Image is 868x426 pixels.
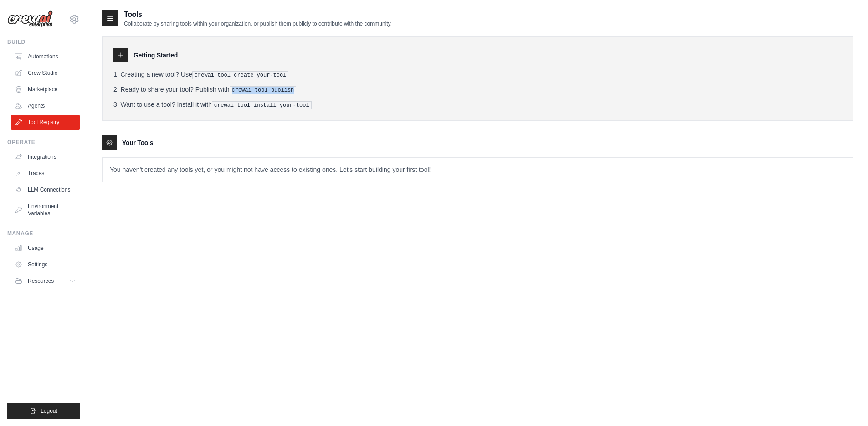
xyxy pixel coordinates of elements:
[11,99,80,113] a: Agents
[7,230,80,237] div: Manage
[11,66,80,80] a: Crew Studio
[7,10,53,28] img: Logo
[28,277,54,285] span: Resources
[7,403,80,419] button: Logout
[212,101,312,109] pre: crewai tool install your-tool
[11,166,80,181] a: Traces
[11,182,80,197] a: LLM Connections
[41,407,57,415] span: Logout
[113,85,842,94] li: Ready to share your tool? Publish with
[103,158,853,182] p: You haven't created any tools yet, or you might not have access to existing ones. Let's start bui...
[11,82,80,97] a: Marketplace
[7,38,80,46] div: Build
[113,100,842,109] li: Want to use a tool? Install it with
[192,71,289,79] pre: crewai tool create your-tool
[11,274,80,288] button: Resources
[122,138,153,147] h3: Your Tools
[124,20,392,27] p: Collaborate by sharing tools within your organization, or publish them publicly to contribute wit...
[11,199,80,221] a: Environment Variables
[11,241,80,255] a: Usage
[113,70,842,79] li: Creating a new tool? Use
[11,150,80,164] a: Integrations
[230,86,297,94] pre: crewai tool publish
[124,9,392,20] h2: Tools
[11,115,80,130] a: Tool Registry
[134,51,178,60] h3: Getting Started
[7,139,80,146] div: Operate
[11,49,80,64] a: Automations
[11,257,80,272] a: Settings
